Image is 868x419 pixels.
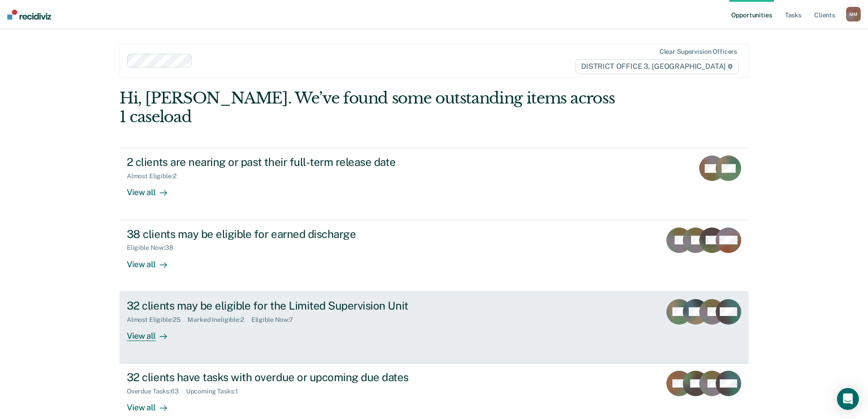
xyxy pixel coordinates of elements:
div: Almost Eligible : 25 [127,316,188,324]
div: 32 clients have tasks with overdue or upcoming due dates [127,371,447,384]
a: 32 clients may be eligible for the Limited Supervision UnitAlmost Eligible:25Marked Ineligible:2E... [120,292,748,363]
a: 38 clients may be eligible for earned dischargeEligible Now:38View all [120,220,748,292]
div: 2 clients are nearing or past their full-term release date [127,155,447,169]
div: 38 clients may be eligible for earned discharge [127,228,447,241]
div: Upcoming Tasks : 1 [186,388,245,395]
div: View all [127,395,178,413]
div: 32 clients may be eligible for the Limited Supervision Unit [127,299,447,312]
div: Eligible Now : 38 [127,244,181,252]
div: Hi, [PERSON_NAME]. We’ve found some outstanding items across 1 caseload [120,89,623,126]
button: MM [846,7,861,21]
div: View all [127,252,178,269]
div: Open Intercom Messenger [837,388,859,410]
div: Clear supervision officers [660,48,737,56]
div: View all [127,323,178,341]
div: Marked Ineligible : 2 [187,316,251,324]
img: Recidiviz [7,10,51,20]
div: Eligible Now : 7 [251,316,301,324]
div: Overdue Tasks : 63 [127,388,186,395]
div: M M [846,7,861,21]
a: 2 clients are nearing or past their full-term release dateAlmost Eligible:2View all [120,148,748,220]
span: DISTRICT OFFICE 3, [GEOGRAPHIC_DATA] [575,59,739,74]
div: View all [127,180,178,198]
div: Almost Eligible : 2 [127,172,184,180]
